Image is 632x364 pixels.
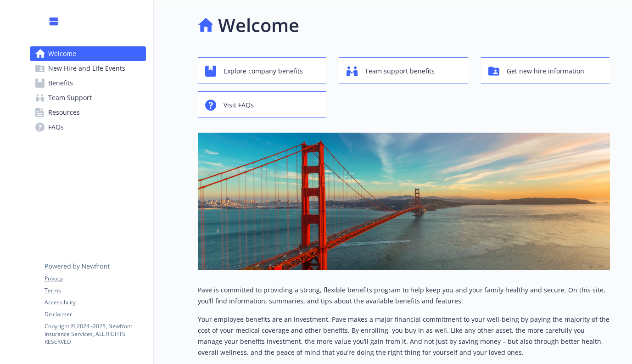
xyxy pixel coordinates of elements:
[339,57,468,84] button: Team support benefits
[30,46,146,61] a: Welcome
[365,62,435,80] span: Team support benefits
[48,90,92,105] span: Team Support
[30,90,146,105] a: Team Support
[507,62,584,80] span: Get new hire information
[45,310,145,319] a: Disclaimer
[30,76,146,90] a: Benefits
[48,105,80,120] span: Resources
[481,57,610,84] button: Get new hire information
[45,298,145,307] a: Accessibility
[218,11,299,39] h1: Welcome
[48,120,64,134] span: FAQs
[45,322,145,346] p: Copyright © 2024 - 2025 , Newfront Insurance Services, ALL RIGHTS RESERVED
[224,96,254,114] span: Visit FAQs
[45,274,145,283] a: Privacy
[30,61,146,76] a: New Hire and Life Events
[48,61,125,76] span: New Hire and Life Events
[48,46,76,61] span: Welcome
[48,76,73,90] span: Benefits
[198,314,610,358] p: Your employee benefits are an investment. Pave makes a major financial commitment to your well-be...
[198,133,610,270] img: overview page banner
[30,105,146,120] a: Resources
[224,62,303,80] span: Explore company benefits
[198,285,610,307] p: Pave is committed to providing a strong, flexible benefits program to help keep you and your fami...
[45,286,145,295] a: Terms
[30,120,146,134] a: FAQs
[198,57,327,84] button: Explore company benefits
[198,91,327,118] button: Visit FAQs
